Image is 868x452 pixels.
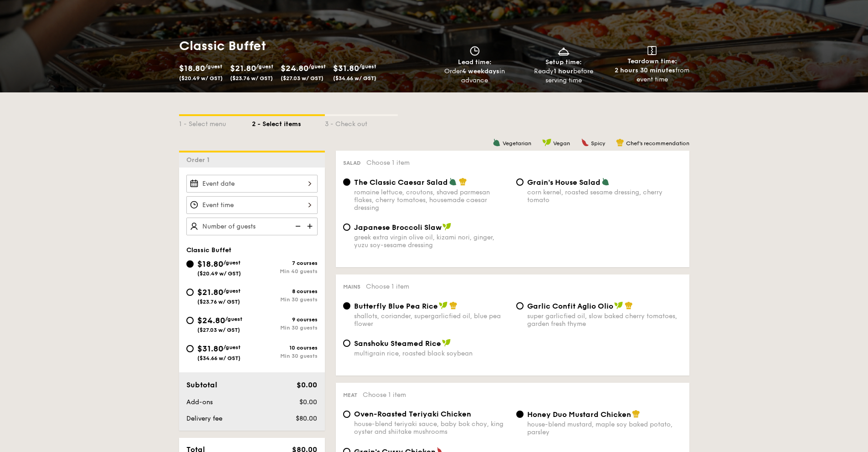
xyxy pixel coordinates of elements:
[615,66,675,74] strong: 2 hours 30 minutes
[616,138,624,147] img: icon-chef-hat.a58ddaea.svg
[626,140,689,147] span: Chef's recommendation
[186,398,213,406] span: Add-ons
[290,218,304,235] img: icon-reduce.1d2dbef1.svg
[252,296,318,303] div: Min 30 guests
[554,67,573,75] strong: 1 hour
[527,312,682,328] div: super garlicfied oil, slow baked cherry tomatoes, garden fresh thyme
[186,345,194,352] input: $31.80/guest($34.66 w/ GST)10 coursesMin 30 guests
[186,156,213,164] span: Order 1
[186,175,318,193] input: Event date
[186,196,318,214] input: Event time
[601,178,610,186] img: icon-vegetarian.fe4039eb.svg
[527,410,631,419] span: Honey Duo Mustard Chicken
[627,57,677,65] span: Teardown time:
[281,63,308,73] span: $24.80
[363,391,406,399] span: Choose 1 item
[462,67,499,75] strong: 4 weekdays
[186,246,231,254] span: Classic Buffet
[179,75,223,81] span: ($20.49 w/ GST)
[647,46,657,55] img: icon-teardown.65201eee.svg
[230,75,273,81] span: ($23.76 w/ GST)
[354,234,509,249] div: greek extra virgin olive oil, kizami nori, ginger, yuzu soy-sesame dressing
[516,411,524,418] input: Honey Duo Mustard Chickenhouse-blend mustard, maple soy baked potato, parsley
[333,75,376,81] span: ($34.66 w/ GST)
[197,344,223,354] span: $31.80
[223,288,241,294] span: /guest
[225,316,242,322] span: /guest
[186,260,194,268] input: $18.80/guest($20.49 w/ GST)7 coursesMin 40 guests
[591,140,605,147] span: Spicy
[223,344,241,350] span: /guest
[299,398,317,406] span: $0.00
[343,160,361,166] span: Salad
[304,218,318,235] img: icon-add.58712e84.svg
[527,302,613,310] span: Garlic Confit Aglio Olio
[343,392,357,398] span: Meat
[297,381,317,389] span: $0.00
[252,325,318,331] div: Min 30 guests
[354,339,441,348] span: Sanshoku Steamed Rice
[493,138,501,147] img: icon-vegetarian.fe4039eb.svg
[354,302,438,310] span: Butterfly Blue Pea Rice
[366,159,410,167] span: Choose 1 item
[252,268,318,274] div: Min 40 guests
[197,355,241,361] span: ($34.66 w/ GST)
[354,350,509,357] div: multigrain rice, roasted black soybean
[186,415,222,422] span: Delivery fee
[186,381,217,389] span: Subtotal
[186,317,194,324] input: $24.80/guest($27.03 w/ GST)9 coursesMin 30 guests
[632,410,640,418] img: icon-chef-hat.a58ddaea.svg
[252,288,318,295] div: 8 courses
[205,63,222,70] span: /guest
[343,340,350,347] input: Sanshoku Steamed Ricemultigrain rice, roasted black soybean
[186,218,318,235] input: Number of guests
[343,302,350,310] input: Butterfly Blue Pea Riceshallots, coriander, supergarlicfied oil, blue pea flower
[354,410,471,418] span: Oven-Roasted Teriyaki Chicken
[527,421,682,436] div: house-blend mustard, maple soy baked potato, parsley
[230,63,256,73] span: $21.80
[354,178,448,187] span: The Classic Caesar Salad
[434,67,516,85] div: Order in advance
[252,345,318,351] div: 10 courses
[611,66,693,84] div: from event time
[197,270,241,277] span: ($20.49 w/ GST)
[459,178,467,186] img: icon-chef-hat.a58ddaea.svg
[343,411,350,418] input: Oven-Roasted Teriyaki Chickenhouse-blend teriyaki sauce, baby bok choy, king oyster and shiitake ...
[333,63,359,73] span: $31.80
[308,63,326,70] span: /guest
[542,138,551,147] img: icon-vegan.f8ff3823.svg
[197,315,225,325] span: $24.80
[197,259,223,269] span: $18.80
[458,58,492,66] span: Lead time:
[186,289,194,296] input: $21.80/guest($23.76 w/ GST)8 coursesMin 30 guests
[354,312,509,328] div: shallots, coriander, supergarlicfied oil, blue pea flower
[516,178,524,186] input: Grain's House Saladcorn kernel, roasted sesame dressing, cherry tomato
[223,259,241,266] span: /guest
[281,75,324,81] span: ($27.03 w/ GST)
[354,188,509,212] div: romaine lettuce, croutons, shaved parmesan flakes, cherry tomatoes, housemade caesar dressing
[468,46,482,56] img: icon-clock.2db775ea.svg
[503,140,531,147] span: Vegetarian
[442,223,452,231] img: icon-vegan.f8ff3823.svg
[256,63,273,70] span: /guest
[366,283,409,290] span: Choose 1 item
[197,327,240,333] span: ($27.03 w/ GST)
[614,301,623,310] img: icon-vegan.f8ff3823.svg
[179,38,431,54] h1: Classic Buffet
[359,63,376,70] span: /guest
[545,58,582,66] span: Setup time:
[343,284,360,290] span: Mains
[325,116,398,129] div: 3 - Check out
[516,302,524,310] input: Garlic Confit Aglio Oliosuper garlicfied oil, slow baked cherry tomatoes, garden fresh thyme
[449,178,457,186] img: icon-vegetarian.fe4039eb.svg
[523,67,604,85] div: Ready before serving time
[442,339,451,347] img: icon-vegan.f8ff3823.svg
[252,316,318,323] div: 9 courses
[179,116,252,129] div: 1 - Select menu
[343,223,350,231] input: Japanese Broccoli Slawgreek extra virgin olive oil, kizami nori, ginger, yuzu soy-sesame dressing
[527,178,601,187] span: Grain's House Salad
[439,301,448,310] img: icon-vegan.f8ff3823.svg
[557,46,570,56] img: icon-dish.430c3a2e.svg
[354,223,442,232] span: Japanese Broccoli Slaw
[527,188,682,204] div: corn kernel, roasted sesame dressing, cherry tomato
